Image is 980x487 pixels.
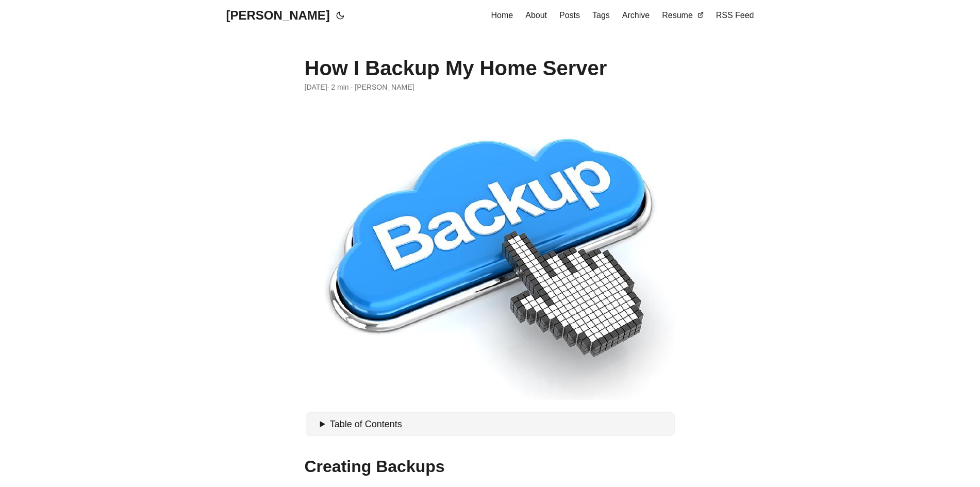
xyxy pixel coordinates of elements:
span: Posts [559,11,580,20]
span: Tags [592,11,610,20]
div: · 2 min · [PERSON_NAME] [305,81,676,93]
span: Table of Contents [330,419,402,429]
span: About [525,11,547,20]
span: Home [491,11,513,20]
h1: How I Backup My Home Server [305,56,676,80]
summary: Table of Contents [320,417,671,432]
h2: Creating Backups [305,457,676,476]
span: Resume [662,11,693,20]
span: 2021-05-02 00:00:00 +0000 UTC [305,81,327,93]
span: RSS Feed [716,11,754,20]
span: Archive [622,11,650,20]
